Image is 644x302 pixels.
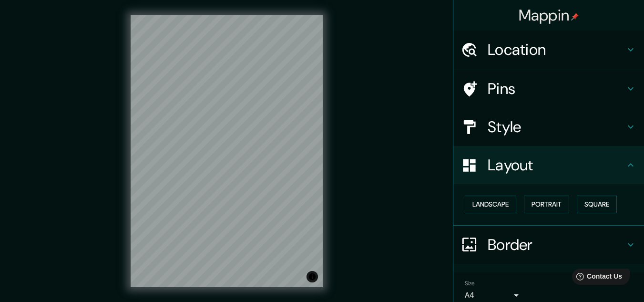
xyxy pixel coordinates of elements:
div: Style [453,108,644,146]
img: pin-icon.png [571,13,579,21]
h4: Mappin [519,6,579,25]
iframe: Help widget launcher [559,265,634,292]
h4: Pins [488,79,625,98]
h4: Location [488,40,625,59]
div: Pins [453,70,644,108]
button: Landscape [465,196,516,213]
div: Border [453,226,644,264]
h4: Style [488,117,625,136]
h4: Layout [488,156,625,175]
h4: Border [488,235,625,254]
div: Layout [453,146,644,184]
button: Square [577,196,617,213]
canvas: Map [131,15,323,287]
div: Location [453,31,644,69]
button: Portrait [524,196,569,213]
button: Toggle attribution [307,271,318,282]
label: Size [465,279,475,287]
